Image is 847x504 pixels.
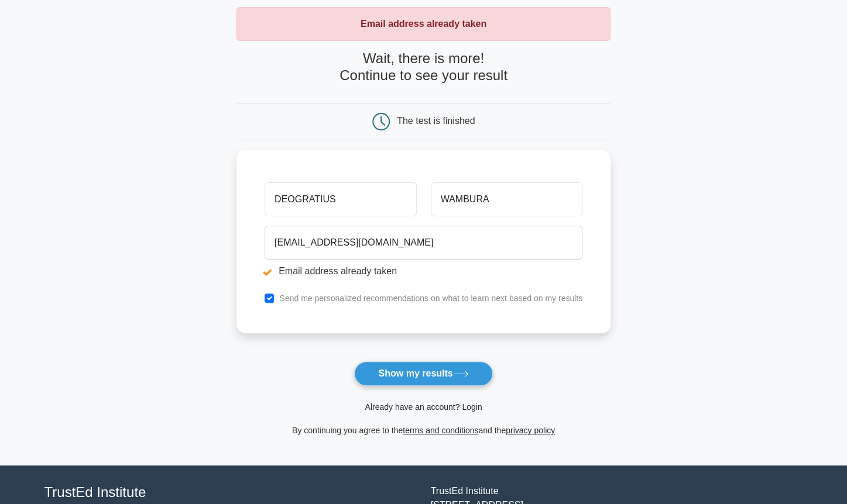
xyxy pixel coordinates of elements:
[403,426,478,435] a: terms and conditions
[397,116,475,126] div: The test is finished
[44,484,417,501] h4: TrustEd Institute
[354,361,492,386] button: Show my results
[279,294,582,303] label: Send me personalized recommendations on what to learn next based on my results
[265,226,582,260] input: Email
[361,19,486,29] strong: Email address already taken
[265,182,416,216] input: First name
[229,423,618,437] div: By continuing you agree to the and the
[506,426,555,435] a: privacy policy
[236,50,611,84] h4: Wait, there is more! Continue to see your result
[431,182,582,216] input: Last name
[365,402,482,412] a: Already have an account? Login
[265,264,582,278] li: Email address already taken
